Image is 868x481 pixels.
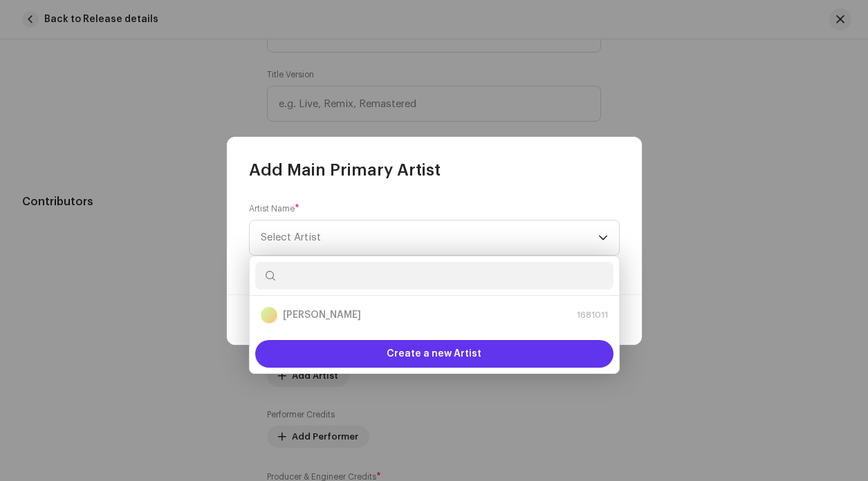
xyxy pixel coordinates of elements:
[261,220,598,255] span: Select Artist
[261,232,321,243] span: Select Artist
[255,301,613,329] li: Ben Woodward
[249,203,299,214] label: Artist Name
[250,296,619,334] ul: Option List
[387,340,481,368] span: Create a new Artist
[249,159,441,181] span: Add Main Primary Artist
[598,220,608,255] div: dropdown trigger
